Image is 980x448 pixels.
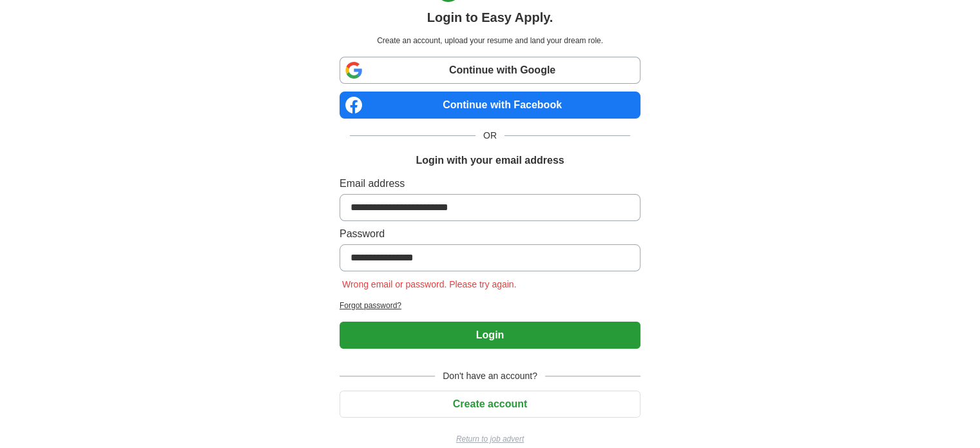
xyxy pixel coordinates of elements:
[340,92,640,119] a: Continue with Facebook
[340,176,640,191] label: Email address
[340,391,640,418] button: Create account
[340,300,640,311] a: Forgot password?
[427,8,553,27] h1: Login to Easy Apply.
[340,433,640,445] a: Return to job advert
[342,35,638,46] p: Create an account, upload your resume and land your dream role.
[340,322,640,349] button: Login
[435,369,545,383] span: Don't have an account?
[340,398,640,409] a: Create account
[340,57,640,84] a: Continue with Google
[416,153,564,168] h1: Login with your email address
[340,279,519,289] span: Wrong email or password. Please try again.
[476,129,504,142] span: OR
[340,226,640,242] label: Password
